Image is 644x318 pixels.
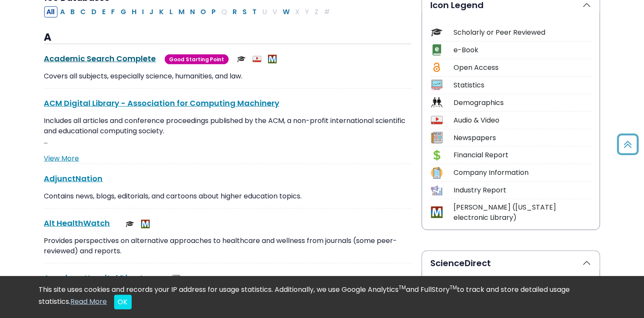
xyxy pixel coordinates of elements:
[454,63,591,73] div: Open Access
[58,6,68,18] button: Filter Results A
[44,116,411,147] p: Includes all articles and conference proceedings published by the ACM, a non-profit international...
[100,6,109,18] button: Filter Results E
[454,45,591,55] div: e-Book
[44,173,103,184] a: AdjunctNation
[432,62,442,73] img: Icon Open Access
[237,55,246,63] img: Scholarly or Peer Reviewed
[118,6,129,18] button: Filter Results G
[44,31,411,44] h3: A
[431,79,443,91] img: Icon Statistics
[78,6,89,18] button: Filter Results C
[130,6,139,18] button: Filter Results H
[44,236,411,256] p: Provides perspectives on alternative approaches to healthcare and wellness from journals (some pe...
[454,115,591,126] div: Audio & Video
[431,114,443,126] img: Icon Audio & Video
[431,150,443,161] img: Icon Financial Report
[44,53,156,64] a: Academic Search Complete
[454,168,591,178] div: Company Information
[44,191,411,201] p: Contains news, blogs, editorials, and cartoons about higher education topics.
[250,6,260,18] button: Filter Results T
[454,133,591,143] div: Newspapers
[422,251,600,275] button: ScienceDirect
[71,297,107,306] a: Read More
[39,285,605,309] div: This site uses cookies and records your IP address for usage statistics. Additionally, we use Goo...
[89,6,100,18] button: Filter Results D
[188,6,198,18] button: Filter Results N
[454,98,591,108] div: Demographics
[253,55,261,63] img: Audio & Video
[109,6,118,18] button: Filter Results F
[431,27,443,38] img: Icon Scholarly or Peer Reviewed
[454,185,591,195] div: Industry Report
[431,207,443,218] img: Icon MeL (Michigan electronic Library)
[44,6,334,16] div: Alpha-list to filter by first letter of database name
[44,273,157,283] a: American Hospital Directory
[165,54,229,64] span: Good Starting Point
[240,6,250,18] button: Filter Results S
[114,295,132,309] button: Close
[281,6,293,18] button: Filter Results W
[431,167,443,179] img: Icon Company Information
[141,220,150,228] img: MeL (Michigan electronic Library)
[230,6,240,18] button: Filter Results R
[431,97,443,108] img: Icon Demographics
[157,6,167,18] button: Filter Results K
[614,138,642,152] a: Back to Top
[44,153,79,163] a: View More
[44,6,57,18] button: All
[454,150,591,160] div: Financial Report
[454,80,591,90] div: Statistics
[399,284,406,291] sup: TM
[167,6,176,18] button: Filter Results L
[126,220,134,228] img: Scholarly or Peer Reviewed
[454,27,591,38] div: Scholarly or Peer Reviewed
[431,44,443,56] img: Icon e-Book
[209,6,219,18] button: Filter Results P
[450,284,457,291] sup: TM
[268,55,277,63] img: MeL (Michigan electronic Library)
[431,185,443,196] img: Icon Industry Report
[147,6,157,18] button: Filter Results J
[68,6,78,18] button: Filter Results B
[140,6,147,18] button: Filter Results I
[44,98,280,108] a: ACM Digital Library - Association for Computing Machinery
[431,132,443,144] img: Icon Newspapers
[44,71,411,81] p: Covers all subjects, especially science, humanities, and law.
[454,202,591,223] div: [PERSON_NAME] ([US_STATE] electronic Library)
[176,6,187,18] button: Filter Results M
[198,6,209,18] button: Filter Results O
[44,218,110,228] a: Alt HealthWatch
[172,275,181,283] img: Statistics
